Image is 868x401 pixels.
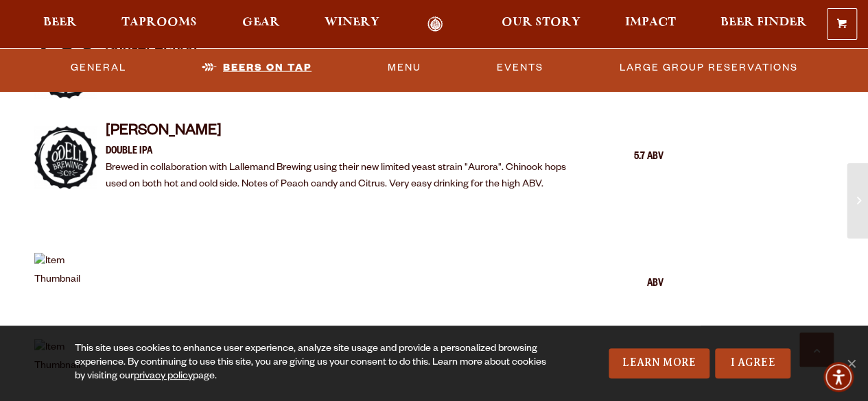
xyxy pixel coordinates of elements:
[34,253,97,316] img: Item Thumbnail
[43,17,77,28] span: Beer
[493,16,589,32] a: Our Story
[196,51,317,83] a: Beers On Tap
[491,51,549,83] a: Events
[106,122,587,144] h4: [PERSON_NAME]
[325,17,379,28] span: Winery
[113,16,206,32] a: Taprooms
[609,348,709,378] a: Learn More
[410,16,461,32] a: Odell Home
[65,51,132,83] a: General
[715,348,790,378] a: I Agree
[75,343,554,384] div: This site uses cookies to enhance user experience, analyze site usage and provide a personalized ...
[595,276,664,293] div: ABV
[625,17,676,28] span: Impact
[502,17,580,28] span: Our Story
[34,126,97,189] img: Item Thumbnail
[595,149,664,167] div: 5.7 ABV
[34,16,86,32] a: Beer
[316,16,388,32] a: Winery
[712,16,816,32] a: Beer Finder
[134,372,193,382] a: privacy policy
[823,362,854,392] div: Accessibility Menu
[121,17,197,28] span: Taprooms
[106,144,587,160] p: Double IPA
[242,17,280,28] span: Gear
[720,17,807,28] span: Beer Finder
[616,16,685,32] a: Impact
[614,51,804,83] a: Large Group Reservations
[106,160,587,193] p: Brewed in collaboration with Lallemand Brewing using their new limited yeast strain "Aurora". Chi...
[233,16,289,32] a: Gear
[382,51,427,83] a: Menu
